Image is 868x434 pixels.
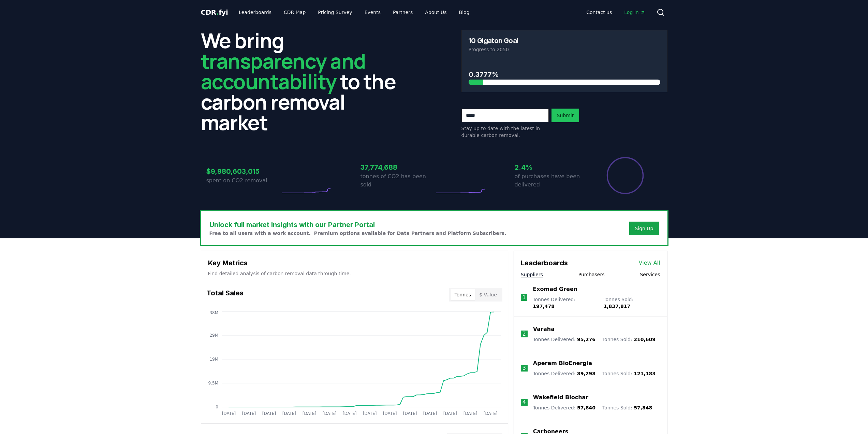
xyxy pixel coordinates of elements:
[361,162,434,172] h3: 37,774,688
[581,6,617,18] a: Contact us
[262,411,276,416] tspan: [DATE]
[342,411,356,416] tspan: [DATE]
[209,220,506,230] h3: Unlock full market insights with our Partner Portal
[533,285,577,293] a: Exomad Green
[624,9,645,16] span: Log in
[602,336,656,343] p: Tonnes Sold :
[521,271,543,278] button: Suppliers
[209,333,218,338] tspan: 29M
[206,177,280,185] p: spent on CO2 removal
[222,411,236,416] tspan: [DATE]
[522,293,526,302] p: 1
[201,8,228,16] span: CDR fyi
[533,325,555,333] a: Varaha
[634,405,652,410] span: 57,848
[208,270,501,277] p: Find detailed analysis of carbon removal data through time.
[469,37,518,44] h3: 10 Gigaton Goal
[361,172,434,189] p: tonnes of CO2 has been sold
[602,370,656,377] p: Tonnes Sold :
[577,405,595,410] span: 57,840
[312,6,357,18] a: Pricing Survey
[634,337,656,342] span: 210,609
[515,162,588,172] h3: 2.4%
[577,371,595,376] span: 89,298
[302,411,316,416] tspan: [DATE]
[533,359,592,367] a: Aperam BioEnergia
[423,411,437,416] tspan: [DATE]
[577,337,595,342] span: 95,276
[523,330,526,338] p: 2
[216,405,218,409] tspan: 0
[515,172,588,189] p: of purchases have been delivered
[359,6,386,18] a: Events
[387,6,418,18] a: Partners
[451,289,475,300] button: Tonnes
[383,411,397,416] tspan: [DATE]
[603,296,660,310] p: Tonnes Sold :
[533,296,597,310] p: Tonnes Delivered :
[639,259,660,267] a: View All
[619,6,651,18] a: Log in
[209,357,218,362] tspan: 19M
[201,8,228,17] a: CDR.fyi
[533,370,595,377] p: Tonnes Delivered :
[454,6,475,18] a: Blog
[420,6,452,18] a: About Us
[469,69,660,80] h3: 0.3777%
[461,125,549,139] p: Stay up to date with the latest in durable carbon removal.
[602,404,652,411] p: Tonnes Sold :
[581,6,651,18] nav: Main
[483,411,497,416] tspan: [DATE]
[322,411,336,416] tspan: [DATE]
[523,398,526,406] p: 4
[233,6,277,18] a: Leaderboards
[533,404,595,411] p: Tonnes Delivered :
[208,258,501,268] h3: Key Metrics
[403,411,417,416] tspan: [DATE]
[521,258,568,268] h3: Leaderboards
[209,230,506,237] p: Free to all users with a work account. Premium options available for Data Partners and Platform S...
[533,304,555,309] span: 197,478
[523,364,526,372] p: 3
[201,30,407,132] h2: We bring to the carbon removal market
[207,288,244,302] h3: Total Sales
[606,156,644,195] div: Percentage of sales delivered
[463,411,477,416] tspan: [DATE]
[635,225,653,232] a: Sign Up
[209,310,218,315] tspan: 38M
[242,411,256,416] tspan: [DATE]
[533,336,595,343] p: Tonnes Delivered :
[363,411,377,416] tspan: [DATE]
[216,8,219,16] span: .
[208,381,218,386] tspan: 9.5M
[469,46,660,53] p: Progress to 2050
[551,109,579,122] button: Submit
[629,222,659,235] button: Sign Up
[443,411,457,416] tspan: [DATE]
[201,47,366,95] span: transparency and accountability
[578,271,605,278] button: Purchasers
[475,289,501,300] button: $ Value
[634,371,656,376] span: 121,183
[640,271,660,278] button: Services
[233,6,475,18] nav: Main
[603,304,630,309] span: 1,837,817
[278,6,311,18] a: CDR Map
[206,166,280,177] h3: $9,980,603,015
[282,411,296,416] tspan: [DATE]
[533,393,588,402] a: Wakefield Biochar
